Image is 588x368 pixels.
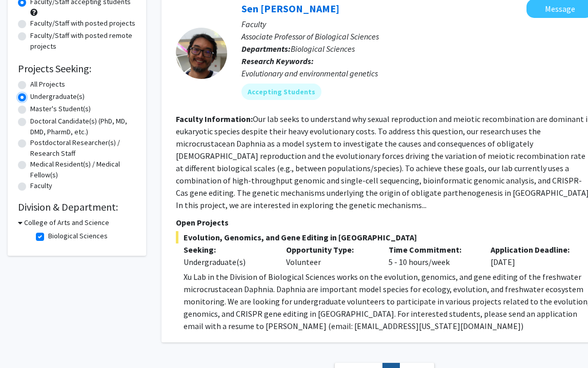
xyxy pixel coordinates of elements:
[30,116,136,137] label: Doctoral Candidate(s) (PhD, MD, DMD, PharmD, etc.)
[286,243,373,256] p: Opportunity Type:
[483,243,585,268] div: [DATE]
[381,243,483,268] div: 5 - 10 hours/week
[48,231,108,241] label: Biological Sciences
[176,114,253,124] b: Faculty Information:
[18,201,136,213] h2: Division & Department:
[30,180,52,191] label: Faculty
[30,137,136,159] label: Postdoctoral Researcher(s) / Research Staff
[30,30,136,52] label: Faculty/Staff with posted remote projects
[30,18,135,29] label: Faculty/Staff with posted projects
[30,104,91,114] label: Master's Student(s)
[184,256,271,268] div: Undergraduate(s)
[278,243,381,268] div: Volunteer
[30,91,85,102] label: Undergraduate(s)
[30,79,65,90] label: All Projects
[18,63,136,75] h2: Projects Seeking:
[241,44,291,54] b: Departments:
[184,243,271,256] p: Seeking:
[389,243,476,256] p: Time Commitment:
[241,84,321,100] mat-chip: Accepting Students
[491,243,578,256] p: Application Deadline:
[24,217,109,228] h3: College of Arts and Science
[241,56,314,66] b: Research Keywords:
[30,159,136,180] label: Medical Resident(s) / Medical Fellow(s)
[241,2,339,15] a: Sen [PERSON_NAME]
[8,322,44,360] iframe: Chat
[291,44,355,54] span: Biological Sciences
